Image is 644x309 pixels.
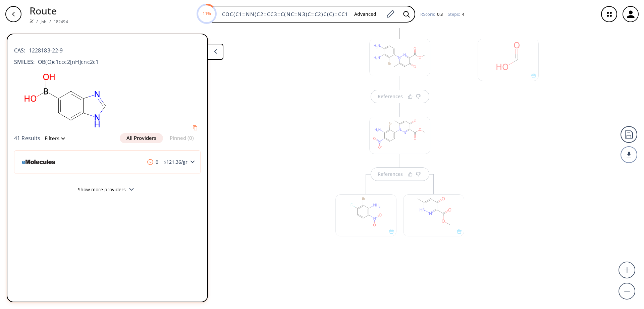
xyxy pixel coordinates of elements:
[20,151,59,173] img: emolecules
[41,19,46,25] a: Job
[30,19,34,23] img: Spaya logo
[202,10,211,16] text: 11%
[54,19,68,25] a: 182494
[161,160,190,164] span: $ 121.36 /gr
[448,12,464,16] div: Steps :
[25,46,63,54] span: 1228183-22-9
[120,133,163,143] button: All Providers
[30,3,68,18] p: Route
[49,18,51,25] li: /
[145,159,161,165] span: 0
[147,159,153,165] img: clock
[349,8,382,21] button: Advanced
[14,58,35,66] b: SMILES:
[461,11,464,17] span: 4
[35,58,99,66] span: OB(O)c1ccc2[nH]cnc2c1
[36,18,38,25] li: /
[41,136,64,141] button: Filters
[14,46,25,54] b: CAS:
[420,12,443,16] div: RScore :
[14,69,118,133] svg: OB(O)c1ccc2[nH]cnc2c1
[190,122,201,133] button: Copy to clipboard
[218,11,349,17] input: Enter SMILES
[436,11,443,17] span: 0.3
[163,133,201,143] button: Pinned (0)
[14,183,201,198] button: Show more providers
[14,134,41,142] span: 41 Results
